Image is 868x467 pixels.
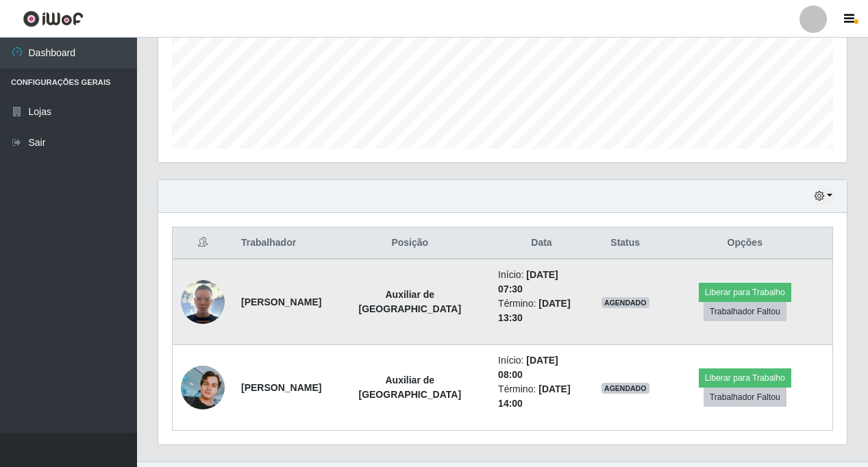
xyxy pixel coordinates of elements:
button: Liberar para Trabalho [699,283,791,302]
li: Término: [498,382,585,411]
strong: [PERSON_NAME] [241,382,321,393]
time: [DATE] 08:00 [498,355,558,380]
strong: Auxiliar de [GEOGRAPHIC_DATA] [358,375,461,400]
time: [DATE] 07:30 [498,269,558,294]
button: Liberar para Trabalho [699,368,791,388]
span: AGENDADO [602,383,649,394]
button: Trabalhador Faltou [704,388,786,407]
strong: Auxiliar de [GEOGRAPHIC_DATA] [358,289,461,314]
li: Início: [498,268,585,296]
img: 1713284102514.jpeg [181,366,225,409]
th: Data [490,227,593,260]
span: AGENDADO [602,297,649,308]
th: Opções [658,227,833,260]
li: Término: [498,296,585,325]
th: Trabalhador [233,227,330,260]
img: 1753462456105.jpeg [181,280,225,324]
strong: [PERSON_NAME] [241,296,321,307]
img: CoreUI Logo [23,10,84,27]
li: Início: [498,353,585,382]
th: Status [593,227,658,260]
th: Posição [330,227,490,260]
button: Trabalhador Faltou [704,302,786,321]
